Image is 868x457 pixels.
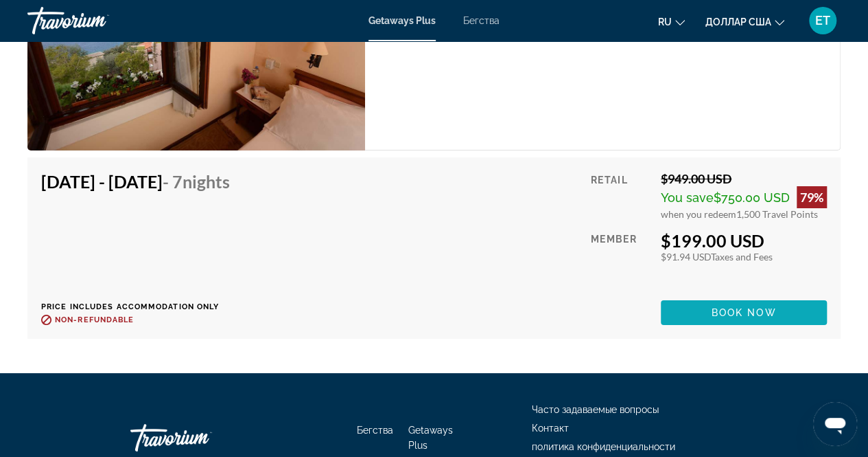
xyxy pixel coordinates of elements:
a: Бегства [463,15,500,26]
div: Member [591,230,650,290]
span: $750.00 USD [714,190,790,205]
span: Non-refundable [55,315,134,324]
a: политика конфиденциальности [532,441,675,452]
span: when you redeem [661,208,736,220]
div: 79% [797,186,827,208]
span: Nights [183,171,230,192]
button: Меню пользователя [805,6,841,35]
div: $949.00 USD [661,171,827,186]
a: Травориум [27,3,165,38]
span: Book now [712,307,777,318]
button: Изменить язык [658,12,685,32]
iframe: Кнопка запуска окна обмена сообщениями [813,402,857,446]
a: Контакт [532,423,569,434]
span: - 7 [163,171,230,192]
a: Getaways Plus [408,425,453,451]
a: Часто задаваемые вопросы [532,404,659,415]
font: доллар США [705,16,771,27]
font: ET [815,13,830,27]
div: Retail [591,171,650,220]
h4: [DATE] - [DATE] [41,171,230,192]
span: Taxes and Fees [711,251,773,263]
a: Getaways Plus [368,15,436,26]
p: Price includes accommodation only [41,302,240,311]
span: 1,500 Travel Points [736,208,818,220]
button: Изменить валюту [705,12,784,32]
a: Бегства [357,425,393,436]
span: You save [661,190,714,205]
font: ru [658,16,672,27]
button: Book now [661,300,827,325]
div: $91.94 USD [661,251,827,263]
div: $199.00 USD [661,230,827,251]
